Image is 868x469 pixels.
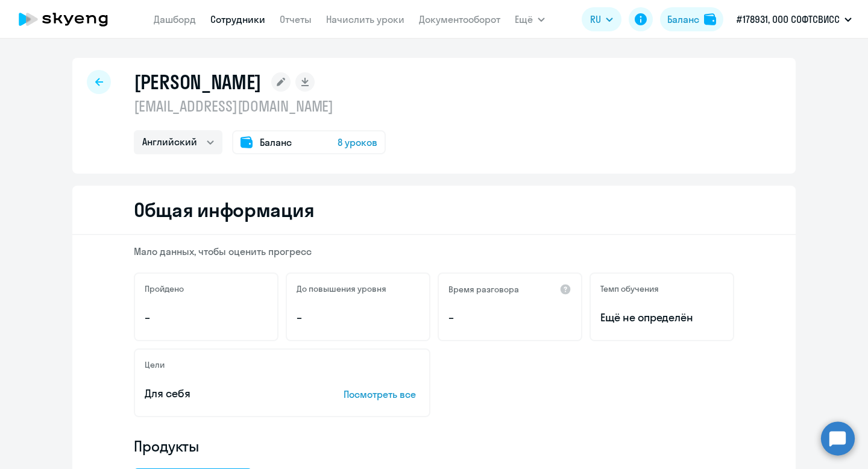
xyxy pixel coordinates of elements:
[134,436,734,456] h4: Продукты
[448,310,571,326] p: –
[297,283,386,294] h5: До повышения уровня
[344,387,420,401] p: Посмотреть все
[134,70,262,94] h1: [PERSON_NAME]
[448,284,519,295] h5: Время разговора
[419,13,500,25] a: Документооборот
[731,5,858,34] button: #178931, ООО СОФТСВИСС
[260,135,292,150] span: Баланс
[737,12,840,27] p: #178931, ООО СОФТСВИСС
[145,359,165,370] h5: Цели
[280,13,312,25] a: Отчеты
[515,7,545,31] button: Ещё
[210,13,265,25] a: Сотрудники
[145,386,306,401] p: Для себя
[600,310,723,326] span: Ещё не определён
[515,12,533,27] span: Ещё
[134,198,314,222] h2: Общая информация
[338,135,377,150] span: 8 уроков
[600,283,659,294] h5: Темп обучения
[326,13,404,25] a: Начислить уроки
[660,7,723,31] button: Балансbalance
[590,12,601,27] span: RU
[667,12,699,27] div: Баланс
[704,13,716,25] img: balance
[582,7,621,31] button: RU
[297,310,420,326] p: –
[134,245,734,258] p: Мало данных, чтобы оценить прогресс
[154,13,196,25] a: Дашборд
[145,310,268,326] p: –
[134,96,386,116] p: [EMAIL_ADDRESS][DOMAIN_NAME]
[145,283,184,294] h5: Пройдено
